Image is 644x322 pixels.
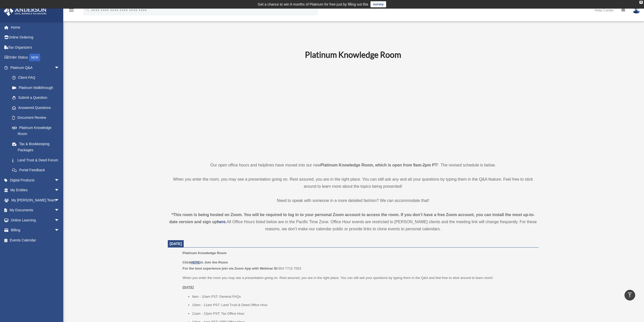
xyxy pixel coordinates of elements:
[7,73,67,83] a: Client FAQ
[192,311,535,317] li: 11am - 12pm PST: Tax Office Hour
[29,54,40,61] div: NEW
[85,7,90,12] i: search
[4,185,67,195] a: My Entitiesarrow_drop_down
[68,7,74,13] i: menu
[4,235,67,245] a: Events Calendar
[182,285,194,289] u: [DATE]
[168,162,538,169] p: Our open office hours and helplines have moved into our new ! The revised schedule is below.
[182,259,535,271] p: 954 7715 7553
[305,50,401,60] b: Platinum Knowledge Room
[4,63,67,73] a: Platinum Q&Aarrow_drop_down
[4,42,67,52] a: Tax Organizers
[4,52,67,63] a: Order StatusNEW
[4,225,67,235] a: Billingarrow_drop_down
[639,1,643,4] div: close
[182,267,278,270] b: For the best experience join via Zoom App with Webinar ID:
[633,6,640,14] img: User Pic
[217,220,225,224] a: here
[54,205,65,216] span: arrow_drop_down
[4,205,67,215] a: My Documentsarrow_drop_down
[4,215,67,225] a: Online Learningarrow_drop_down
[277,67,429,152] iframe: 231110_Toby_KnowledgeRoom
[182,260,228,264] b: Click to Join the Room
[4,195,67,205] a: My [PERSON_NAME] Teamarrow_drop_down
[7,155,67,165] a: Land Trust & Deed Forum
[7,83,67,93] a: Platinum Walkthrough
[169,213,535,224] strong: *This room is being hosted on Zoom. You will be required to log in to your personal Zoom account ...
[168,211,538,233] div: All Office Hours listed below are in the Pacific Time Zone. Office Hour events are restricted to ...
[54,225,65,236] span: arrow_drop_down
[182,275,535,281] p: When you enter the room you may see a presentation going on. Rest assured, you are in the right p...
[4,32,67,43] a: Online Ordering
[68,9,74,13] a: menu
[7,165,67,175] a: Portal Feedback
[258,1,368,7] div: Get a chance to win 6 months of Platinum for free just by filling out this
[54,63,65,73] span: arrow_drop_down
[54,185,65,196] span: arrow_drop_down
[191,260,200,264] a: HERE
[7,123,65,139] a: Platinum Knowledge Room
[7,113,67,123] a: Document Review
[54,195,65,205] span: arrow_drop_down
[192,294,535,300] li: 9am - 10am PST: General FAQs
[627,292,633,298] i: vertical_align_top
[182,251,226,255] span: Platinum Knowledge Room
[7,139,67,155] a: Tax & Bookkeeping Packages
[7,93,67,103] a: Submit a Question
[625,290,635,300] a: vertical_align_top
[4,175,67,185] a: Digital Productsarrow_drop_down
[7,103,67,113] a: Answered Questions
[4,22,67,32] a: Home
[54,175,65,185] span: arrow_drop_down
[168,197,538,204] p: Need to speak with someone in a more detailed fashion? We can accommodate that!
[225,220,226,224] strong: .
[170,242,182,246] span: [DATE]
[192,302,535,308] li: 10am - 11am PST: Land Trust & Deed Office Hour
[321,163,437,167] strong: Platinum Knowledge Room, which is open from 9am-2pm PT
[370,1,386,7] a: survey
[54,215,65,225] span: arrow_drop_down
[168,176,538,190] p: When you enter the room, you may see a presentation going on. Rest assured, you are in the right ...
[2,6,48,16] img: Anderson Advisors Platinum Portal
